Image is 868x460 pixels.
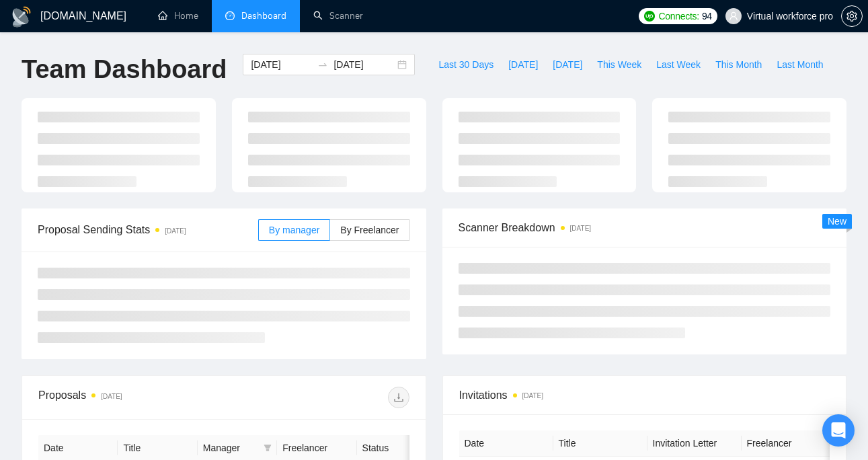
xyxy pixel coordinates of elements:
[553,57,582,72] span: [DATE]
[362,440,418,455] span: Status
[828,216,846,227] span: New
[659,9,699,24] span: Connects:
[590,54,649,75] button: This Week
[708,54,769,75] button: This Month
[841,11,863,22] a: setting
[545,54,590,75] button: [DATE]
[269,225,319,235] span: By manager
[570,225,591,232] time: [DATE]
[38,387,224,408] div: Proposals
[841,5,863,27] button: setting
[158,10,198,22] a: homeHome
[203,440,258,455] span: Manager
[647,430,742,457] th: Invitation Letter
[501,54,545,75] button: [DATE]
[459,219,831,236] span: Scanner Breakdown
[522,392,543,399] time: [DATE]
[769,54,830,75] button: Last Month
[553,430,647,457] th: Title
[251,57,312,72] input: Start date
[822,414,855,447] div: Open Intercom Messenger
[264,444,272,452] span: filter
[11,6,32,28] img: logo
[261,438,274,458] span: filter
[225,11,235,20] span: dashboard
[241,10,286,22] span: Dashboard
[777,57,823,72] span: Last Month
[38,221,258,238] span: Proposal Sending Stats
[508,57,538,72] span: [DATE]
[317,59,328,70] span: to
[649,54,708,75] button: Last Week
[459,387,830,404] span: Invitations
[313,10,363,22] a: searchScanner
[333,57,395,72] input: End date
[715,57,762,72] span: This Month
[22,54,227,85] h1: Team Dashboard
[340,225,399,235] span: By Freelancer
[165,227,186,235] time: [DATE]
[644,11,655,22] img: upwork-logo.png
[101,393,122,400] time: [DATE]
[597,57,641,72] span: This Week
[431,54,501,75] button: Last 30 Days
[459,430,553,457] th: Date
[729,11,738,21] span: user
[742,430,836,457] th: Freelancer
[656,57,701,72] span: Last Week
[317,59,328,70] span: swap-right
[438,57,494,72] span: Last 30 Days
[702,9,712,24] span: 94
